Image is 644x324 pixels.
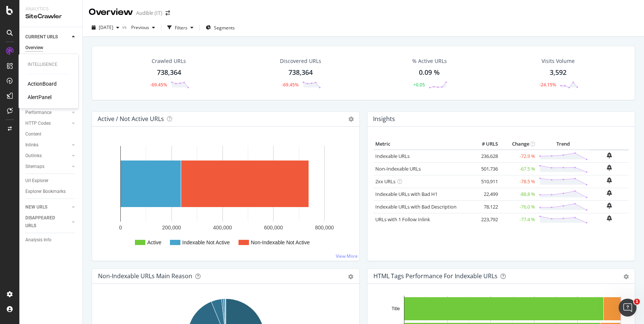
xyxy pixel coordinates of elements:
div: Visits Volume [542,57,575,65]
div: bell-plus [607,177,612,183]
div: Sitemaps [25,163,44,171]
text: Non-Indexable Not Active [251,239,310,245]
a: CURRENT URLS [25,33,70,41]
div: -69.45% [282,82,299,88]
h4: Insights [373,114,395,124]
div: Explorer Bookmarks [25,188,66,196]
text: Active [147,239,161,245]
td: -88.8 % [500,188,537,200]
div: Analysis Info [25,236,51,244]
div: Discovered URLs [280,57,321,65]
a: NEW URLS [25,203,70,211]
a: Sitemaps [25,163,70,171]
a: Outlinks [25,152,70,160]
text: 200,000 [162,225,181,231]
a: Content [25,130,77,138]
td: -72.9 % [500,150,537,163]
iframe: Intercom live chat [619,299,637,317]
div: CURRENT URLS [25,33,58,41]
div: 738,364 [288,68,313,77]
div: Analytics [25,6,76,12]
div: 0.09 % [419,68,440,77]
button: Previous [128,22,158,34]
div: -69.45% [150,82,167,88]
th: # URLS [470,139,500,150]
td: 78,122 [470,200,500,213]
text: Title [392,306,400,311]
div: bell-plus [607,190,612,196]
div: Overview [25,44,43,52]
div: Overview [89,6,133,19]
div: Filters [175,25,187,31]
button: Filters [164,22,196,34]
td: -78.5 % [500,175,537,188]
text: 400,000 [213,225,232,231]
td: -76.0 % [500,200,537,213]
div: % Active URLs [412,57,447,65]
div: SiteCrawler [25,12,76,21]
td: 236,628 [470,150,500,163]
div: HTML Tags Performance for Indexable URLs [373,272,498,280]
a: Url Explorer [25,177,77,185]
td: 501,736 [470,162,500,175]
th: Trend [537,139,590,150]
span: 1 [634,299,640,305]
div: gear [348,274,353,279]
div: DISAPPEARED URLS [25,214,63,230]
div: bell-plus [607,215,612,221]
div: Audible (IT) [136,9,162,17]
div: bell-plus [607,152,612,158]
a: AlertPanel [28,93,51,101]
span: vs [122,24,128,30]
a: HTTP Codes [25,120,70,127]
div: +0.05 [413,82,425,88]
td: 223,792 [470,213,500,226]
a: 2xx URLs [375,178,395,185]
text: 600,000 [264,225,283,231]
span: Segments [214,25,235,31]
div: 738,364 [157,68,181,77]
a: Analysis Info [25,236,77,244]
div: bell-plus [607,165,612,171]
td: 22,499 [470,188,500,200]
h4: Active / Not Active URLs [98,114,164,124]
div: Outlinks [25,152,42,160]
div: Crawled URLs [152,57,186,65]
div: gear [624,274,629,279]
th: Metric [373,139,470,150]
a: Performance [25,109,70,117]
a: URLs with 1 Follow Inlink [375,216,430,223]
a: Explorer Bookmarks [25,188,77,196]
div: Intelligence [28,61,69,68]
div: Content [25,130,41,138]
div: Performance [25,109,51,117]
a: Non-Indexable URLs [375,165,421,172]
div: HTTP Codes [25,120,51,127]
text: Indexable Not Active [182,239,230,245]
span: Previous [128,24,149,31]
div: NEW URLS [25,203,47,211]
a: Inlinks [25,141,70,149]
div: bell-plus [607,203,612,209]
th: Change [500,139,537,150]
span: 2025 Aug. 30th [99,24,113,31]
a: Indexable URLs with Bad H1 [375,191,438,197]
a: Indexable URLs [375,153,410,159]
a: ActionBoard [28,80,57,88]
a: View More [336,253,358,259]
div: Url Explorer [25,177,48,185]
a: Indexable URLs with Bad Description [375,203,457,210]
div: -24.15% [539,82,556,88]
div: Inlinks [25,141,38,149]
td: 510,911 [470,175,500,188]
button: [DATE] [89,22,122,34]
button: Segments [203,22,238,34]
svg: A chart. [98,139,353,255]
div: arrow-right-arrow-left [165,10,170,16]
a: DISAPPEARED URLS [25,214,70,230]
text: 0 [119,225,122,231]
text: 800,000 [315,225,334,231]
